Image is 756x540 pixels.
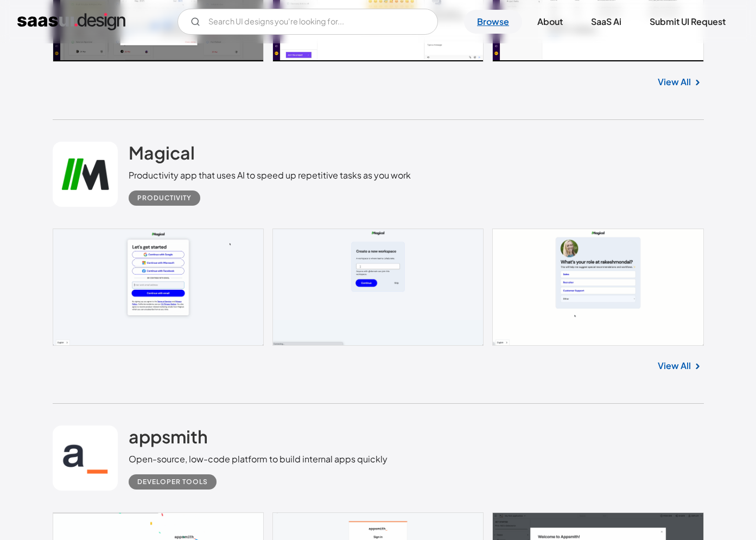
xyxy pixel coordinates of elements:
[637,10,739,34] a: Submit UI Request
[129,142,195,163] h2: Magical
[658,75,691,88] a: View All
[578,10,634,34] a: SaaS Ai
[177,9,438,35] form: Email Form
[177,9,438,35] input: Search UI designs you're looking for...
[129,169,411,182] div: Productivity app that uses AI to speed up repetitive tasks as you work
[137,475,208,488] div: Developer tools
[129,425,208,447] h2: appsmith
[524,10,576,34] a: About
[658,359,691,372] a: View All
[129,142,195,169] a: Magical
[129,453,387,466] div: Open-source, low-code platform to build internal apps quickly
[464,10,522,34] a: Browse
[129,425,208,453] a: appsmith
[17,13,125,30] a: home
[137,192,192,205] div: Productivity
